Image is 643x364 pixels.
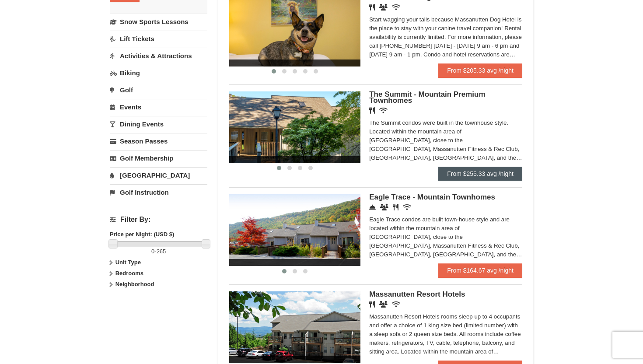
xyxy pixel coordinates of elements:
[369,290,465,298] span: Massanutten Resort Hotels
[438,167,522,181] a: From $255.33 avg /night
[110,167,207,183] a: [GEOGRAPHIC_DATA]
[438,263,522,277] a: From $164.67 avg /night
[369,107,375,114] i: Restaurant
[110,99,207,115] a: Events
[392,301,400,308] i: Wireless Internet (free)
[379,107,388,114] i: Wireless Internet (free)
[110,216,207,224] h4: Filter By:
[379,4,388,10] i: Banquet Facilities
[110,133,207,149] a: Season Passes
[115,270,143,276] strong: Bedrooms
[157,248,166,255] span: 265
[393,204,398,210] i: Restaurant
[110,150,207,166] a: Golf Membership
[110,231,174,238] strong: Price per Night: (USD $)
[369,312,522,356] div: Massanutten Resort Hotels rooms sleep up to 4 occupants and offer a choice of 1 king size bed (li...
[110,247,207,256] label: -
[110,48,207,64] a: Activities & Attractions
[369,15,522,59] div: Start wagging your tails because Massanutten Dog Hotel is the place to stay with your canine trav...
[110,116,207,132] a: Dining Events
[369,193,495,201] span: Eagle Trace - Mountain Townhomes
[369,119,522,162] div: The Summit condos were built in the townhouse style. Located within the mountain area of [GEOGRAP...
[110,184,207,200] a: Golf Instruction
[110,82,207,98] a: Golf
[380,204,388,210] i: Conference Facilities
[110,65,207,81] a: Biking
[369,90,485,105] span: The Summit - Mountain Premium Townhomes
[392,4,400,10] i: Wireless Internet (free)
[110,14,207,30] a: Snow Sports Lessons
[369,215,522,259] div: Eagle Trace condos are built town-house style and are located within the mountain area of [GEOGRA...
[369,301,375,308] i: Restaurant
[115,281,154,287] strong: Neighborhood
[403,204,411,210] i: Wireless Internet (free)
[115,259,141,266] strong: Unit Type
[438,63,522,77] a: From $205.33 avg /night
[379,301,388,308] i: Banquet Facilities
[369,4,375,10] i: Restaurant
[110,31,207,47] a: Lift Tickets
[151,248,154,255] span: 0
[369,204,376,210] i: Concierge Desk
